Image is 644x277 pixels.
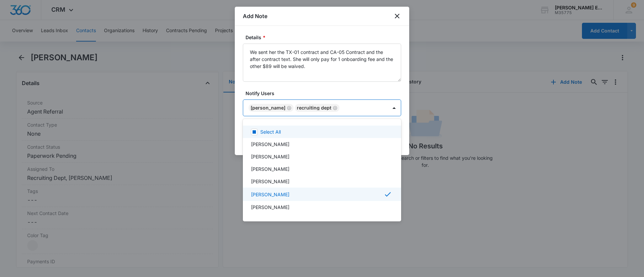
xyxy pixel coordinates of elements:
[251,204,289,211] p: [PERSON_NAME]
[251,141,289,148] p: [PERSON_NAME]
[251,191,289,198] p: [PERSON_NAME]
[251,165,289,172] p: [PERSON_NAME]
[260,128,281,135] p: Select All
[251,178,289,185] p: [PERSON_NAME]
[251,153,289,160] p: [PERSON_NAME]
